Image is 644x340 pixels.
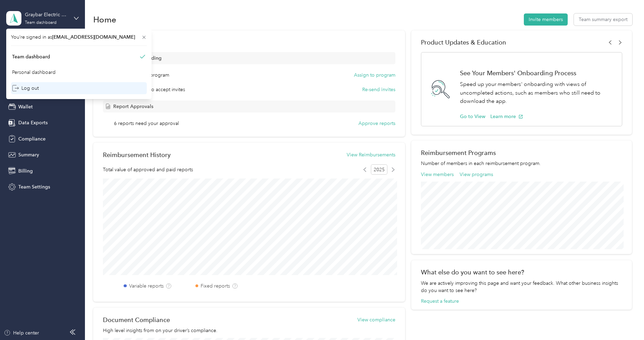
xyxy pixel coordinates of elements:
div: Team dashboard [12,53,50,60]
h2: Reimbursement Programs [421,149,623,156]
button: View members [421,171,454,178]
span: Total value of approved and paid reports [103,166,193,173]
h2: Reimbursement History [103,151,171,158]
button: Re-send invites [362,86,395,93]
div: We are actively improving this page and want your feedback. What other business insights do you w... [421,280,623,294]
button: Assign to program [354,71,395,79]
button: Request a feature [421,298,459,305]
label: Fixed reports [201,282,230,290]
span: You’re signed in as [11,33,147,41]
button: Approve reports [358,120,395,127]
button: Invite members [524,13,568,26]
span: 6 reports need your approval [114,120,179,127]
button: View Reimbursements [347,151,395,158]
h1: See Your Members' Onboarding Process [460,69,615,77]
span: [EMAIL_ADDRESS][DOMAIN_NAME] [52,34,135,40]
div: Graybar Electric Company, Inc [25,11,68,18]
div: My Tasks [103,39,395,46]
span: Billing [18,167,33,175]
span: Data Exports [18,119,48,126]
button: Help center [4,329,39,337]
button: Team summary export [574,13,632,26]
h1: Home [93,16,116,23]
p: Speed up your members' onboarding with views of uncompleted actions, such as members who still ne... [460,80,615,106]
span: Wallet [18,103,33,110]
p: High level insights from on your driver’s compliance. [103,327,395,334]
span: Product Updates & Education [421,39,506,46]
button: Go to View [460,113,486,120]
span: 2025 [371,164,387,175]
div: What else do you want to see here? [421,269,623,276]
div: Team dashboard [25,21,57,25]
span: Compliance [18,135,46,143]
span: Report Approvals [113,103,153,110]
label: Variable reports [129,282,164,290]
button: View compliance [357,316,395,323]
iframe: Everlance-gr Chat Button Frame [605,301,644,340]
div: Personal dashboard [12,69,56,76]
button: View programs [460,171,493,178]
span: Team Settings [18,183,50,191]
p: Number of members in each reimbursement program. [421,160,623,167]
span: Summary [18,151,39,158]
h2: Document Compliance [103,316,170,323]
div: Log out [12,85,39,92]
button: Learn more [490,113,523,120]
